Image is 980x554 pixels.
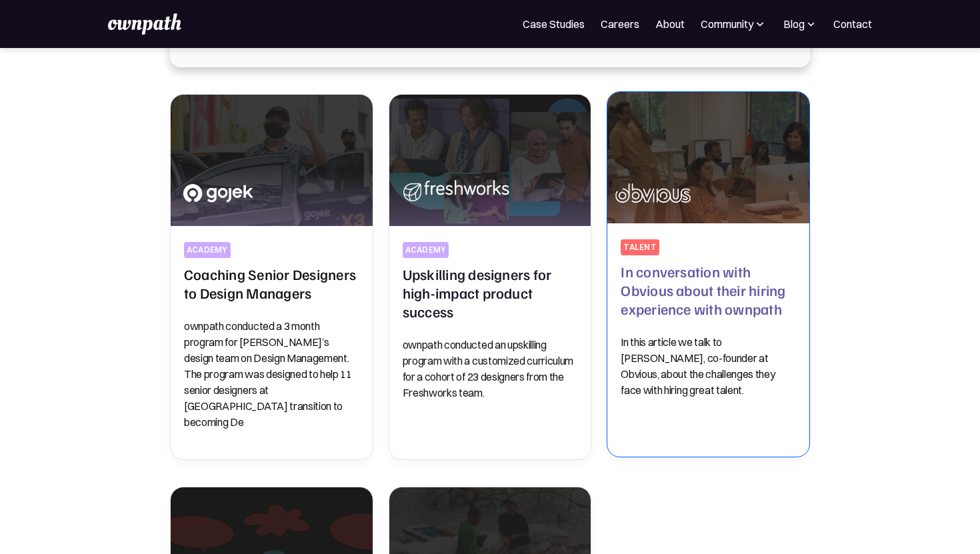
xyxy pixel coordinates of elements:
[603,89,815,227] img: In conversation with Obvious about their hiring experience with ownpath
[601,16,639,32] a: Careers
[621,262,796,318] h2: In conversation with Obvious about their hiring experience with ownpath
[783,16,805,32] div: Blog
[403,337,578,401] p: ownpath conducted an upskilling program with a customized curriculum for a cohort of 23 designers...
[623,242,656,253] div: talent
[655,16,685,32] a: About
[389,95,591,226] img: Upskilling designers for high-impact product success
[184,318,359,430] p: ownpath conducted a 3 month program for [PERSON_NAME]’s design team on Design Management. The pro...
[523,16,585,32] a: Case Studies
[405,245,447,255] div: Academy
[621,334,796,398] p: In this article we talk to [PERSON_NAME], co-founder at Obvious, about the challenges they face w...
[389,94,592,460] a: Upskilling designers for high-impact product successAcademyUpskilling designers for high-impact p...
[783,16,817,32] div: Blog
[403,265,578,321] h2: Upskilling designers for high-impact product success
[701,16,767,32] div: Community
[184,265,359,302] h2: Coaching Senior Designers to Design Managers
[170,94,373,460] a: Coaching Senior Designers to Design ManagersacademyCoaching Senior Designers to Design Managersow...
[171,95,373,226] img: Coaching Senior Designers to Design Managers
[187,245,228,255] div: academy
[701,16,753,32] div: Community
[833,16,872,32] a: Contact
[607,91,810,457] a: In conversation with Obvious about their hiring experience with ownpathtalentIn conversation with...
